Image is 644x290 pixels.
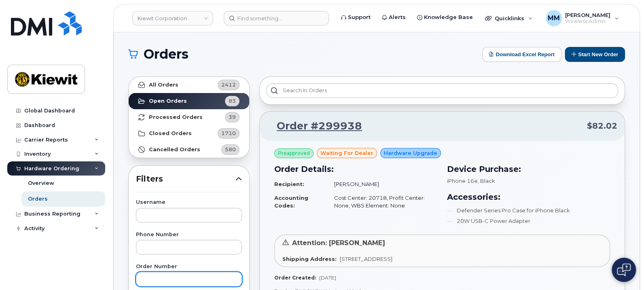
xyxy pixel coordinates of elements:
[274,195,308,209] strong: Accounting Codes:
[587,120,617,132] span: $82.02
[278,150,310,157] span: Preapproved
[384,149,437,157] span: Hardware Upgrade
[274,275,316,281] strong: Order Created:
[447,207,610,214] li: Defender Series Pro Case for iPhone Black
[149,98,187,104] strong: Open Orders
[221,81,236,89] span: 2412
[149,130,192,137] strong: Closed Orders
[326,191,437,212] td: Cost Center: 20718, Profit Center: None, WBS Element: None
[136,200,242,205] label: Username
[274,181,304,187] strong: Recipient:
[266,83,618,98] input: Search in orders
[229,97,236,105] span: 83
[447,163,610,175] h3: Device Purchase:
[144,48,189,60] span: Orders
[136,232,242,237] label: Phone Number
[149,82,178,88] strong: All Orders
[482,47,561,62] button: Download Excel Report
[447,191,610,203] h3: Accessories:
[129,93,249,109] a: Open Orders83
[129,109,249,125] a: Processed Orders39
[274,163,437,175] h3: Order Details:
[149,114,203,121] strong: Processed Orders
[149,146,200,153] strong: Cancelled Orders
[129,142,249,158] a: Cancelled Orders580
[136,264,242,269] label: Order Number
[129,77,249,93] a: All Orders2412
[225,146,236,153] span: 580
[447,178,478,184] span: iPhone 16e
[447,217,610,225] li: 20W USB-C Power Adapter
[136,173,235,185] span: Filters
[129,125,249,142] a: Closed Orders1710
[282,256,337,262] strong: Shipping Address:
[478,178,495,184] span: , Black
[267,119,362,133] a: Order #299938
[292,239,385,247] span: Attention: [PERSON_NAME]
[221,129,236,137] span: 1710
[320,149,373,157] span: waiting for dealer
[326,177,437,191] td: [PERSON_NAME]
[229,113,236,121] span: 39
[340,256,392,262] span: [STREET_ADDRESS]
[617,263,631,276] img: Open chat
[565,47,625,62] button: Start New Order
[319,275,336,281] span: [DATE]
